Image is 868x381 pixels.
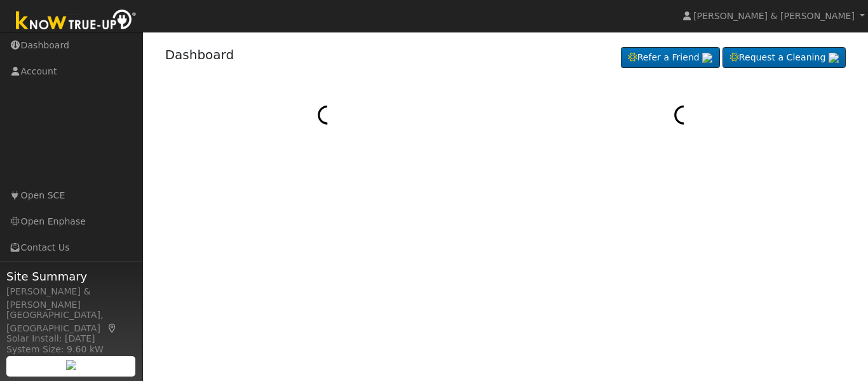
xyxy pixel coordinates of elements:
[722,47,846,69] a: Request a Cleaning
[6,332,136,345] div: Solar Install: [DATE]
[621,47,720,69] a: Refer a Friend
[6,285,136,312] div: [PERSON_NAME] & [PERSON_NAME]
[6,268,136,285] span: Site Summary
[165,47,234,62] a: Dashboard
[829,53,839,63] img: retrieve
[66,360,76,370] img: retrieve
[107,323,118,333] a: Map
[6,308,136,335] div: [GEOGRAPHIC_DATA], [GEOGRAPHIC_DATA]
[702,53,712,63] img: retrieve
[10,7,143,36] img: Know True-Up
[6,343,136,356] div: System Size: 9.60 kW
[693,11,855,21] span: [PERSON_NAME] & [PERSON_NAME]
